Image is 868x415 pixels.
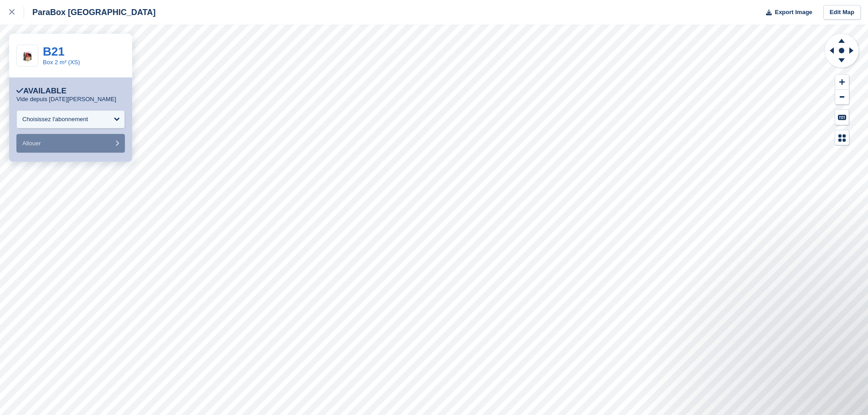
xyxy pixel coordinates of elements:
[823,5,861,20] a: Edit Map
[835,90,849,105] button: Zoom Out
[835,110,849,125] button: Keyboard Shortcuts
[17,45,38,66] img: box%20XS%202mq.png
[16,87,67,96] div: Available
[24,7,155,18] div: ParaBox [GEOGRAPHIC_DATA]
[43,59,80,66] a: Box 2 m² (XS)
[16,134,125,153] button: Allouer
[43,45,65,58] a: B21
[835,75,849,90] button: Zoom In
[775,8,812,17] span: Export Image
[22,140,41,147] span: Allouer
[16,96,116,103] p: Vide depuis [DATE][PERSON_NAME]
[835,130,849,145] button: Map Legend
[760,5,812,20] button: Export Image
[22,115,88,124] div: Choisissez l'abonnement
